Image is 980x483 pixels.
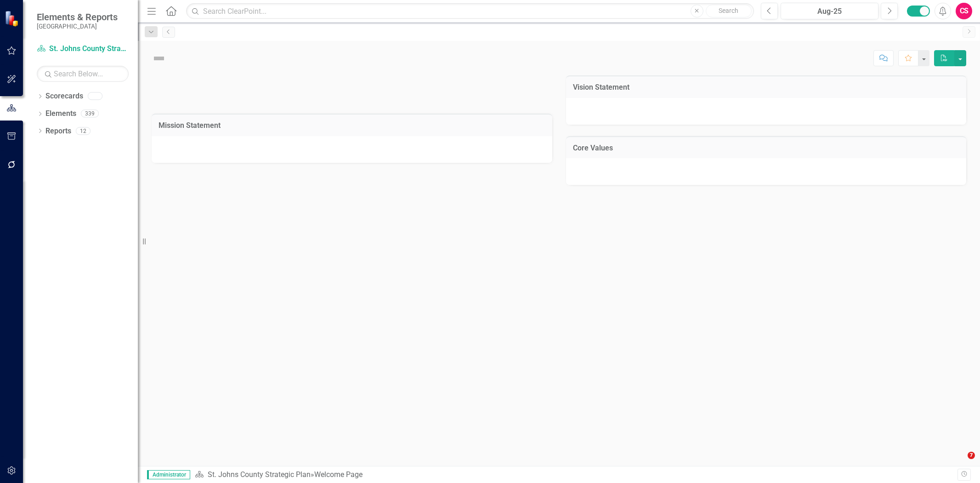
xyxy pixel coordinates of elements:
span: Elements & Reports [37,11,118,23]
iframe: Intercom live chat [949,452,971,474]
a: Elements [45,109,76,119]
h3: Core Values [573,144,960,152]
button: Search [706,5,752,17]
a: St. Johns County Strategic Plan [37,44,129,54]
span: 7 [968,452,975,459]
small: [GEOGRAPHIC_DATA] [37,23,118,30]
button: CS [956,3,972,19]
div: Welcome Page [314,470,363,479]
img: Not Defined [152,51,166,66]
input: Search ClearPoint... [186,3,754,19]
a: Reports [45,126,71,137]
span: Administrator [147,470,190,479]
a: St. Johns County Strategic Plan [208,470,311,479]
input: Search Below... [37,66,129,82]
a: Scorecards [45,91,83,102]
img: ClearPoint Strategy [5,11,21,27]
div: Aug-25 [784,6,875,17]
div: 12 [76,127,91,135]
div: 339 [81,110,99,118]
h3: Vision Statement [573,83,960,92]
button: Aug-25 [781,3,878,19]
div: » [195,470,957,480]
h3: Mission Statement [159,121,545,130]
span: Search [719,7,738,14]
